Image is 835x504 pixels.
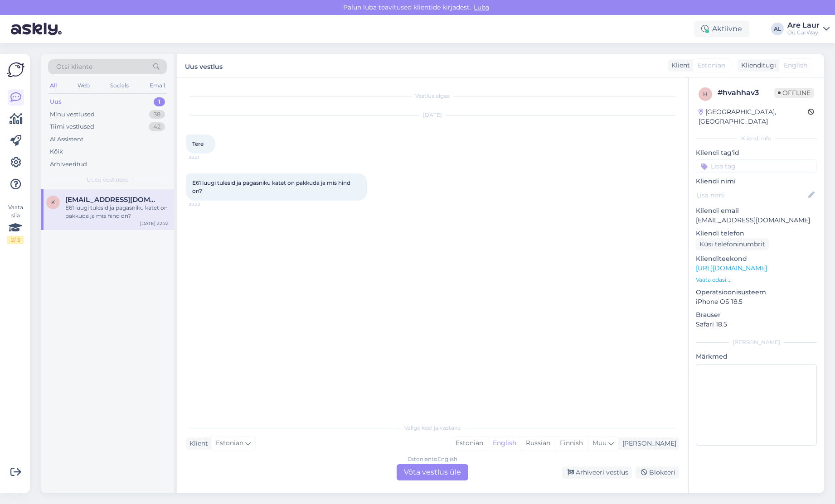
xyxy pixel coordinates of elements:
[216,438,243,448] span: Estonian
[76,80,92,91] div: Web
[619,439,676,448] div: [PERSON_NAME]
[668,61,690,70] div: Klient
[696,159,817,173] input: Lisa tag
[189,154,223,161] span: 22:21
[50,122,94,131] div: Tiimi vestlused
[50,97,62,106] div: Uus
[703,91,708,97] span: h
[186,439,208,448] div: Klient
[451,437,488,450] div: Estonian
[7,203,24,244] div: Vaata siia
[192,179,352,194] span: E61 luugi tulesid ja pagasniku katet on pakkuda ja mis hind on?
[696,190,806,200] input: Lisa nimi
[488,437,521,450] div: English
[148,80,167,91] div: Email
[696,297,817,307] p: iPhone OS 18.5
[471,3,492,11] span: Luba
[149,122,165,131] div: 42
[149,110,165,119] div: 38
[397,464,468,480] div: Võta vestlus üle
[185,59,223,72] label: Uus vestlus
[696,264,767,272] a: [URL][DOMAIN_NAME]
[65,204,169,220] div: E61 luugi tulesid ja pagasniku katet on pakkuda ja mis hind on?
[7,236,24,244] div: 2 / 3
[65,196,160,204] span: kaarelkutsaar687@gmail.com
[696,352,817,361] p: Märkmed
[771,23,784,35] div: AL
[56,62,92,72] span: Otsi kliente
[555,437,587,450] div: Finnish
[787,22,830,36] a: Are LaurOü CarWay
[694,21,749,37] div: Aktiivne
[696,320,817,329] p: Safari 18.5
[784,61,807,70] span: English
[521,437,555,450] div: Russian
[50,110,95,119] div: Minu vestlused
[696,216,817,225] p: [EMAIL_ADDRESS][DOMAIN_NAME]
[50,135,83,144] div: AI Assistent
[48,80,58,91] div: All
[189,201,223,208] span: 22:22
[50,147,63,156] div: Kõik
[696,206,817,216] p: Kliendi email
[192,140,204,147] span: Tere
[7,61,24,78] img: Askly Logo
[562,466,632,479] div: Arhiveeri vestlus
[636,466,679,479] div: Blokeeri
[718,87,774,98] div: # hvahhav3
[696,229,817,238] p: Kliendi telefon
[696,254,817,264] p: Klienditeekond
[51,199,55,206] span: k
[50,160,87,169] div: Arhiveeritud
[154,97,165,106] div: 1
[696,177,817,186] p: Kliendi nimi
[140,220,169,227] div: [DATE] 22:22
[408,455,457,463] div: Estonian to English
[186,111,679,119] div: [DATE]
[696,338,817,346] div: [PERSON_NAME]
[108,80,131,91] div: Socials
[696,276,817,284] p: Vaata edasi ...
[696,310,817,320] p: Brauser
[698,61,725,70] span: Estonian
[738,61,776,70] div: Klienditugi
[774,88,814,98] span: Offline
[696,134,817,143] div: Kliendi info
[186,424,679,432] div: Valige keel ja vastake
[699,107,808,126] div: [GEOGRAPHIC_DATA], [GEOGRAPHIC_DATA]
[787,22,820,29] div: Are Laur
[696,238,769,250] div: Küsi telefoninumbrit
[787,29,820,36] div: Oü CarWay
[87,176,129,184] span: Uued vestlused
[186,92,679,100] div: Vestlus algas
[592,439,607,447] span: Muu
[696,148,817,158] p: Kliendi tag'id
[696,288,817,297] p: Operatsioonisüsteem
